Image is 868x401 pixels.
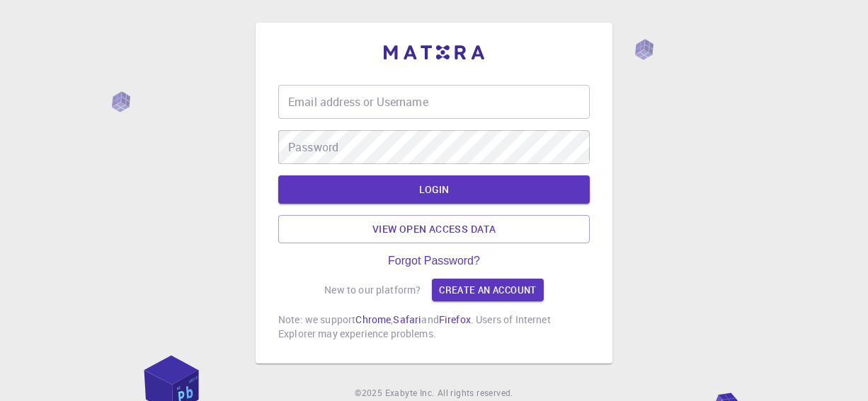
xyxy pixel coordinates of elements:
[438,386,513,400] span: All rights reserved.
[388,255,480,267] a: Forgot Password?
[278,313,590,341] p: Note: we support , and . Users of Internet Explorer may experience problems.
[355,313,391,326] a: Chrome
[439,313,471,326] a: Firefox
[432,279,543,301] a: Create an account
[385,386,435,400] a: Exabyte Inc.
[385,387,435,398] span: Exabyte Inc.
[278,175,590,204] button: LOGIN
[393,313,421,326] a: Safari
[355,386,384,400] span: © 2025
[278,215,590,243] a: View open access data
[324,283,421,297] p: New to our platform?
